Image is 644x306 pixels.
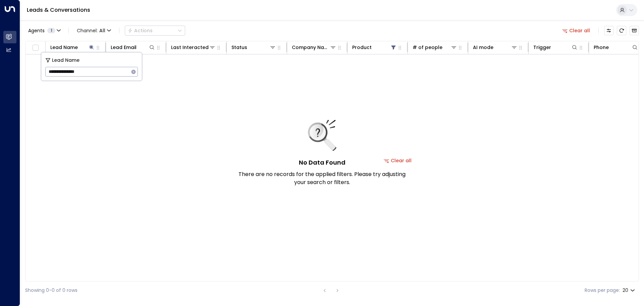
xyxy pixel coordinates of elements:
[292,43,330,51] div: Company Name
[473,43,518,51] div: AI mode
[292,43,336,51] div: Company Name
[299,158,345,167] h5: No Data Found
[413,43,457,51] div: # of people
[50,43,78,51] div: Lead Name
[231,43,276,51] div: Status
[31,44,40,52] span: Toggle select all
[594,43,638,51] div: Phone
[25,287,77,294] div: Showing 0-0 of 0 rows
[352,43,372,51] div: Product
[47,28,55,33] span: 1
[25,26,63,35] button: Agents1
[128,28,153,34] div: Actions
[52,56,79,64] span: Lead Name
[111,43,137,51] div: Lead Email
[585,287,620,294] label: Rows per page:
[27,6,90,14] a: Leads & Conversations
[630,26,639,35] button: Archived Leads
[320,286,342,295] nav: pagination navigation
[28,28,45,33] span: Agents
[533,43,551,51] div: Trigger
[74,26,114,35] button: Channel:All
[623,286,636,295] div: 20
[231,43,247,51] div: Status
[125,26,185,36] button: Actions
[533,43,578,51] div: Trigger
[352,43,397,51] div: Product
[50,43,95,51] div: Lead Name
[125,26,185,36] div: Button group with a nested menu
[604,26,613,35] button: Customize
[413,43,442,51] div: # of people
[559,26,593,35] button: Clear all
[171,43,216,51] div: Last Interacted
[74,26,114,35] span: Channel:
[111,43,155,51] div: Lead Email
[473,43,493,51] div: AI mode
[238,170,406,186] p: There are no records for the applied filters. Please try adjusting your search or filters.
[594,43,609,51] div: Phone
[99,28,105,33] span: All
[171,43,209,51] div: Last Interacted
[617,26,626,35] span: Refresh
